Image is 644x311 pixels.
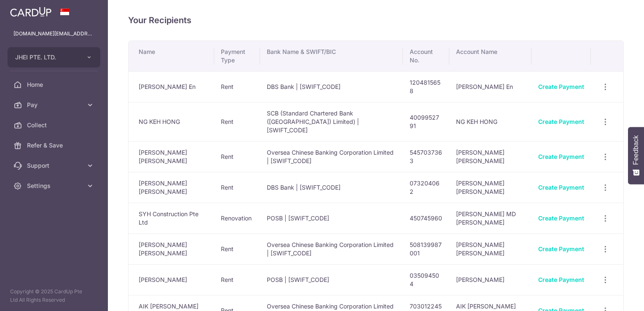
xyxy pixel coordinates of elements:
[129,264,214,295] td: [PERSON_NAME]
[10,7,51,17] img: CardUp
[449,203,531,233] td: [PERSON_NAME] MD [PERSON_NAME]
[628,127,644,184] button: Feedback - Show survey
[27,80,83,89] span: Home
[129,141,214,172] td: [PERSON_NAME] [PERSON_NAME]
[538,276,584,283] a: Create Payment
[214,203,260,233] td: Renovation
[538,214,584,222] a: Create Payment
[214,141,260,172] td: Rent
[260,264,402,295] td: POSB | [SWIFT_CODE]
[27,182,83,190] span: Settings
[449,172,531,203] td: [PERSON_NAME] [PERSON_NAME]
[538,83,584,90] a: Create Payment
[214,102,260,141] td: Rent
[128,13,624,27] h4: Your Recipients
[403,172,449,203] td: 073204062
[449,71,531,102] td: [PERSON_NAME] En
[214,71,260,102] td: Rent
[403,203,449,233] td: 450745960
[260,203,402,233] td: POSB | [SWIFT_CODE]
[260,102,402,141] td: SCB (Standard Chartered Bank ([GEOGRAPHIC_DATA]) Limited) | [SWIFT_CODE]
[129,233,214,264] td: [PERSON_NAME] [PERSON_NAME]
[214,264,260,295] td: Rent
[260,71,402,102] td: DBS Bank | [SWIFT_CODE]
[27,121,83,129] span: Collect
[129,41,214,71] th: Name
[260,41,402,71] th: Bank Name & SWIFT/BIC
[449,233,531,264] td: [PERSON_NAME] [PERSON_NAME]
[403,41,449,71] th: Account No.
[27,161,83,170] span: Support
[13,29,94,38] p: [DOMAIN_NAME][EMAIL_ADDRESS][DOMAIN_NAME]
[403,141,449,172] td: 5457037363
[449,141,531,172] td: [PERSON_NAME] [PERSON_NAME]
[403,233,449,264] td: 508139987001
[27,141,83,150] span: Refer & Save
[129,102,214,141] td: NG KEH HONG
[260,141,402,172] td: Oversea Chinese Banking Corporation Limited | [SWIFT_CODE]
[260,172,402,203] td: DBS Bank | [SWIFT_CODE]
[260,233,402,264] td: Oversea Chinese Banking Corporation Limited | [SWIFT_CODE]
[449,264,531,295] td: [PERSON_NAME]
[403,102,449,141] td: 4009952791
[214,41,260,71] th: Payment Type
[129,71,214,102] td: [PERSON_NAME] En
[129,203,214,233] td: SYH Construction Pte Ltd
[8,47,100,67] button: JHEI PTE. LTD.
[403,71,449,102] td: 1204815658
[214,172,260,203] td: Rent
[403,264,449,295] td: 035094504
[538,184,584,191] a: Create Payment
[15,53,78,62] span: JHEI PTE. LTD.
[632,135,640,165] span: Feedback
[129,172,214,203] td: [PERSON_NAME] [PERSON_NAME]
[214,233,260,264] td: Rent
[538,118,584,125] a: Create Payment
[538,245,584,252] a: Create Payment
[449,41,531,71] th: Account Name
[538,153,584,160] a: Create Payment
[27,101,83,109] span: Pay
[449,102,531,141] td: NG KEH HONG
